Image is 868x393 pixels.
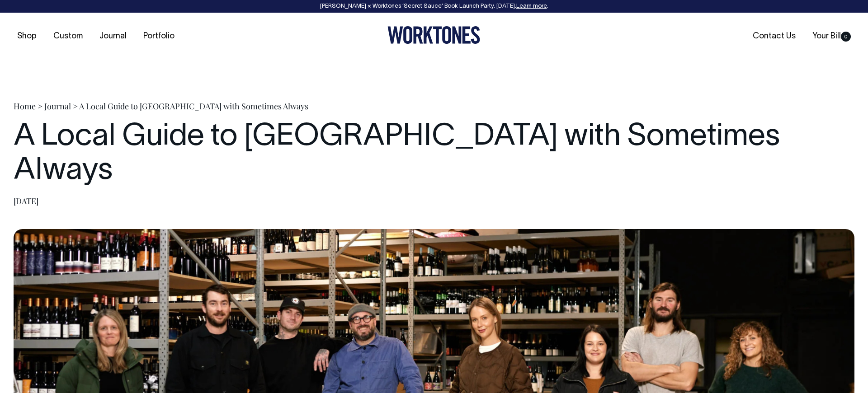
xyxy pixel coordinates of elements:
a: Custom [50,29,86,44]
time: [DATE] [14,196,38,206]
a: Learn more [516,4,547,9]
span: 0 [841,32,851,42]
div: [PERSON_NAME] × Worktones ‘Secret Sauce’ Book Launch Party, [DATE]. . [9,3,859,9]
a: Your Bill0 [809,29,854,44]
a: Shop [14,29,40,44]
span: > [38,101,42,112]
a: Journal [96,29,130,44]
span: > [73,101,78,112]
a: Home [14,101,36,112]
span: A Local Guide to [GEOGRAPHIC_DATA] with Sometimes Always [79,101,308,112]
a: Contact Us [749,29,799,44]
h1: A Local Guide to [GEOGRAPHIC_DATA] with Sometimes Always [14,121,854,188]
a: Portfolio [140,29,178,44]
a: Journal [44,101,71,112]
